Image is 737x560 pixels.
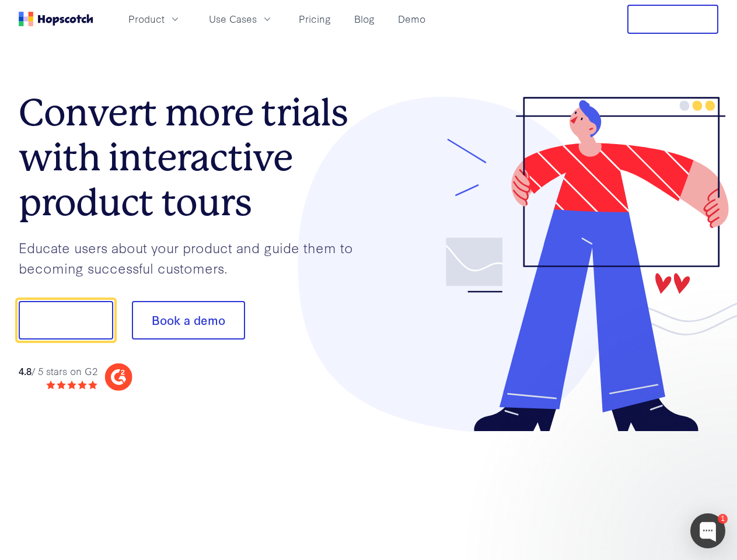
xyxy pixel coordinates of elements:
span: Use Cases [209,12,257,26]
h1: Convert more trials with interactive product tours [19,90,369,225]
a: Pricing [294,9,336,29]
button: Free Trial [627,5,718,34]
a: Home [19,12,93,26]
button: Show me! [19,301,113,339]
div: 1 [718,514,728,524]
a: Blog [350,9,379,29]
button: Product [121,9,188,29]
a: Demo [393,9,430,29]
button: Book a demo [132,301,245,339]
div: / 5 stars on G2 [19,364,97,379]
button: Use Cases [202,9,280,29]
p: Educate users about your product and guide them to becoming successful customers. [19,237,369,278]
strong: 4.8 [19,364,32,377]
span: Product [128,12,165,26]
